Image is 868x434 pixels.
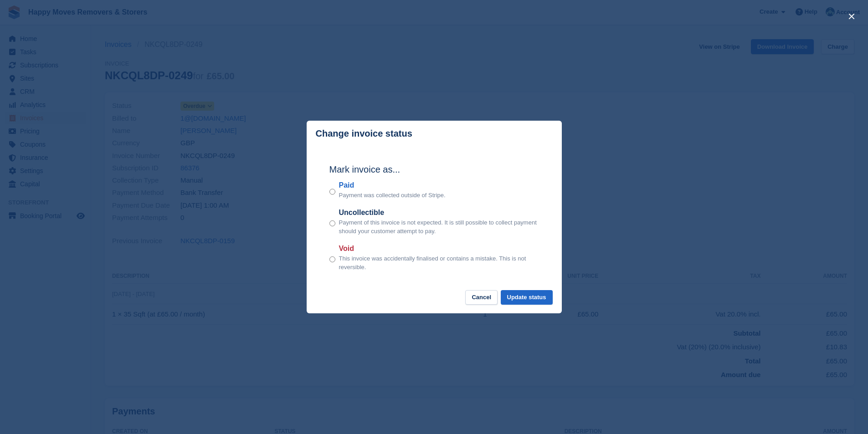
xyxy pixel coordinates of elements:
p: This invoice was accidentally finalised or contains a mistake. This is not reversible. [339,254,539,272]
h2: Mark invoice as... [329,163,539,176]
p: Payment of this invoice is not expected. It is still possible to collect payment should your cust... [339,218,539,236]
button: Cancel [465,290,498,305]
p: Change invoice status [316,128,412,139]
label: Uncollectible [339,207,539,218]
button: Update status [501,290,553,305]
label: Void [339,243,539,254]
button: close [844,9,859,24]
p: Payment was collected outside of Stripe. [339,191,446,200]
label: Paid [339,180,446,191]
